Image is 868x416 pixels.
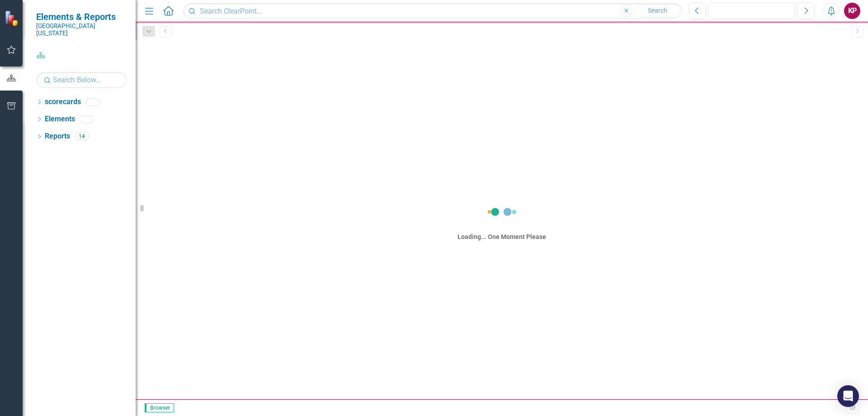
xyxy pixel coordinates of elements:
[75,133,89,140] div: 14
[458,232,546,241] div: Loading... One Moment Please
[45,114,75,124] a: Elements
[45,97,81,107] a: scorecards
[5,10,20,26] img: ClearPoint Strategy
[635,5,680,17] button: Search
[36,11,127,22] span: Elements & Reports
[837,385,859,407] div: Open Intercom Messenger
[648,7,667,14] span: Search
[844,3,860,19] button: KP
[36,72,127,88] input: Search Below...
[45,131,70,142] a: Reports
[36,22,127,37] small: [GEOGRAPHIC_DATA][US_STATE]
[183,3,682,19] input: Search ClearPoint...
[145,403,174,412] span: Browser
